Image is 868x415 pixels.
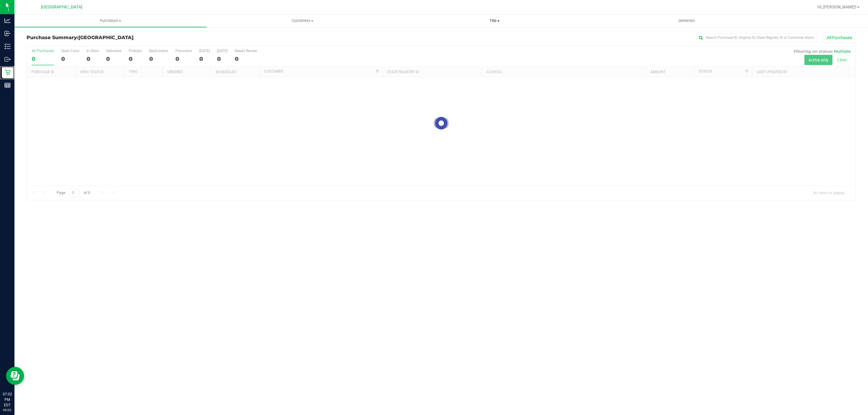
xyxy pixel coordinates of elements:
[398,14,590,27] a: Tills
[670,18,703,23] span: Deliveries
[14,18,206,23] span: Purchases
[591,14,783,27] a: Deliveries
[27,35,303,40] h3: Purchase Summary:
[3,408,12,412] p: 09/22
[5,17,11,23] inline-svg: Analytics
[823,33,856,43] button: All Purchases
[817,5,857,9] span: Hi, [PERSON_NAME]!
[78,35,134,40] span: [GEOGRAPHIC_DATA]
[41,5,82,10] span: [GEOGRAPHIC_DATA]
[399,18,590,23] span: Tills
[5,82,11,88] inline-svg: Reports
[6,367,24,385] iframe: Resource center
[696,33,817,42] input: Search Purchase ID, Original ID, State Registry ID or Customer Name...
[5,69,11,75] inline-svg: Retail
[206,14,398,27] a: Customers
[5,43,11,49] inline-svg: Inventory
[14,14,206,27] a: Purchases
[3,392,12,408] p: 07:02 PM EDT
[5,56,11,62] inline-svg: Outbound
[5,30,11,36] inline-svg: Inbound
[207,18,398,23] span: Customers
